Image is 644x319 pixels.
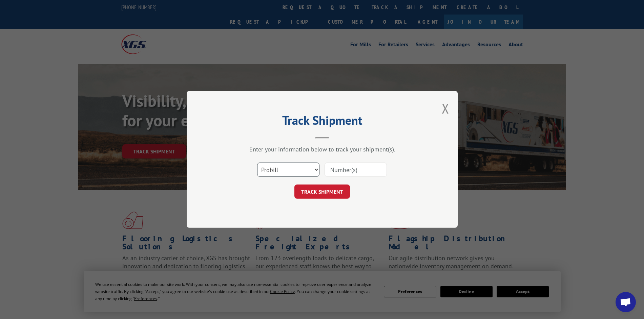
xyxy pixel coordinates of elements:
[616,292,636,312] div: Open chat
[294,185,350,199] button: TRACK SHIPMENT
[221,116,424,128] h2: Track Shipment
[325,163,387,177] input: Number(s)
[221,146,424,153] div: Enter your information below to track your shipment(s).
[442,99,449,117] button: Close modal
